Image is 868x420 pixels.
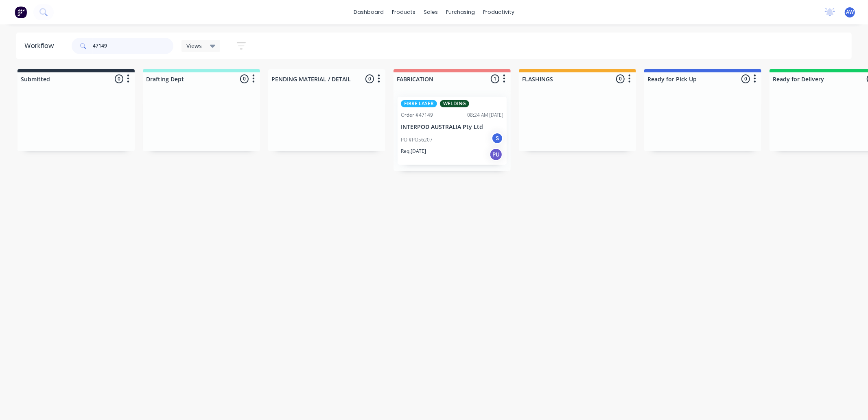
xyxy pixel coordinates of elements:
[491,132,503,144] div: S
[846,9,854,16] span: AW
[388,6,420,18] div: products
[420,6,442,18] div: sales
[93,38,173,54] input: Search for orders...
[479,6,518,18] div: productivity
[350,6,388,18] a: dashboard
[401,124,503,131] p: INTERPOD AUSTRALIA Pty Ltd
[398,97,507,165] div: FIBRE LASERWELDINGOrder #4714908:24 AM [DATE]INTERPOD AUSTRALIA Pty LtdPO #PO56207SReq.[DATE]PU
[401,100,437,107] div: FIBRE LASER
[401,136,433,144] p: PO #PO56207
[15,6,27,18] img: Factory
[442,6,479,18] div: purchasing
[186,41,202,50] span: Views
[440,100,469,107] div: WELDING
[490,148,503,161] div: PU
[467,111,503,119] div: 08:24 AM [DATE]
[401,111,433,119] div: Order #47149
[401,148,426,155] p: Req. [DATE]
[24,41,58,51] div: Workflow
